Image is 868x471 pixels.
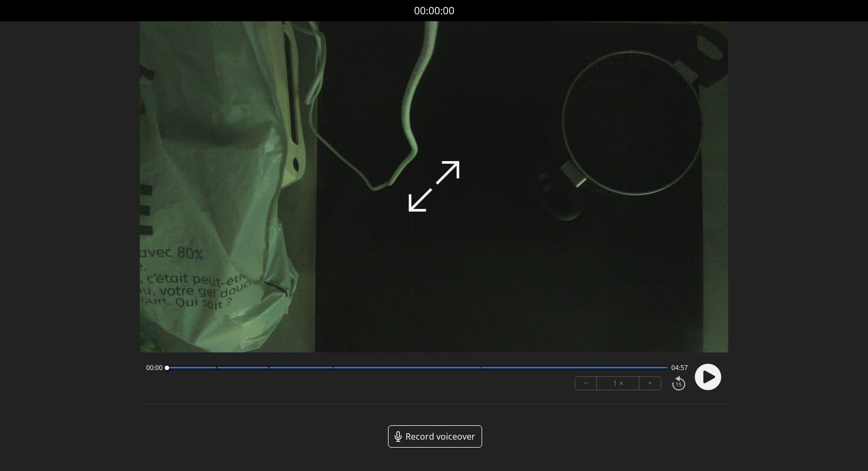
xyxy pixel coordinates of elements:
[671,364,688,372] span: 04:57
[146,364,163,372] span: 00:00
[388,425,482,448] a: Record voiceover
[414,3,454,19] a: 00:00:00
[406,430,475,443] span: Record voiceover
[639,377,661,390] button: +
[575,377,597,390] button: −
[597,377,639,390] div: 1 ×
